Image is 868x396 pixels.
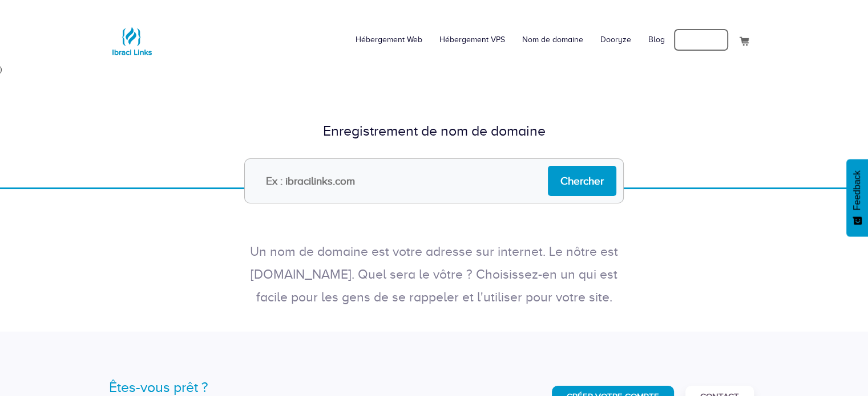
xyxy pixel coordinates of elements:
[347,23,431,57] a: Hébergement Web
[109,121,760,141] div: Enregistrement de nom de domaine
[548,166,616,196] input: Chercher
[592,23,640,57] a: Dooryze
[431,23,514,57] a: Hébergement VPS
[514,23,592,57] a: Nom de domaine
[852,170,862,210] span: Feedback
[673,28,729,51] a: Mon compte
[846,159,868,236] button: Feedback - Afficher l’enquête
[640,23,673,57] a: Blog
[811,339,854,382] iframe: Drift Widget Chat Controller
[109,9,155,64] a: Logo Ibraci Links
[109,18,155,64] img: Logo Ibraci Links
[240,240,628,309] p: Un nom de domaine est votre adresse sur internet. Le nôtre est [DOMAIN_NAME]. Quel sera le vôtre ...
[244,158,624,203] input: Ex : ibracilinks.com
